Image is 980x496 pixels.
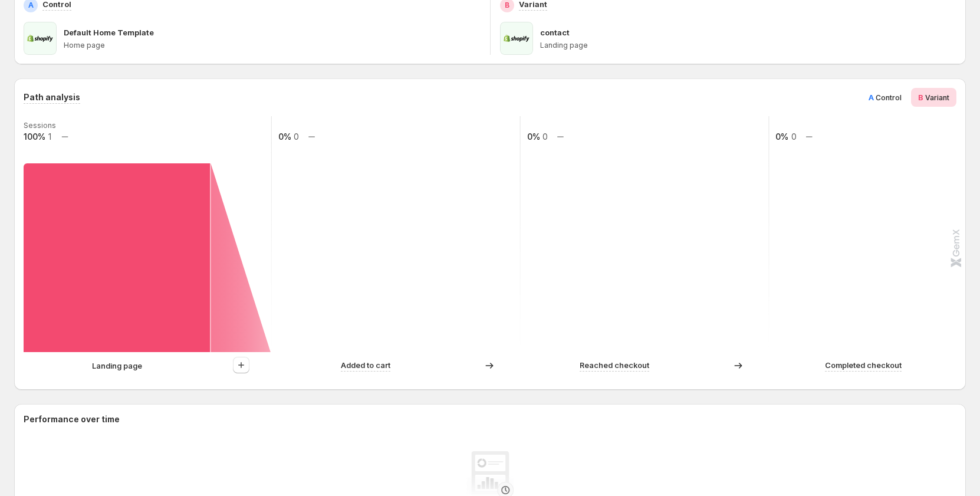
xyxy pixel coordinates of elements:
[869,93,874,102] span: A
[580,359,649,371] p: Reached checkout
[24,22,57,55] img: Default Home Template
[527,132,540,142] text: 0%
[24,132,45,142] text: 100%
[24,413,956,425] h2: Performance over time
[540,41,957,50] p: Landing page
[24,121,56,130] text: Sessions
[775,132,788,142] text: 0%
[918,93,923,102] span: B
[278,132,291,142] text: 0%
[500,22,533,55] img: contact
[540,27,570,38] p: contact
[294,132,299,142] text: 0
[925,93,949,102] span: Variant
[505,1,509,10] h2: B
[24,91,80,103] h3: Path analysis
[341,359,390,371] p: Added to cart
[876,93,902,102] span: Control
[92,360,142,372] p: Landing page
[542,132,548,142] text: 0
[64,41,481,50] p: Home page
[791,132,797,142] text: 0
[28,1,34,10] h2: A
[48,132,51,142] text: 1
[64,27,154,38] p: Default Home Template
[825,359,902,371] p: Completed checkout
